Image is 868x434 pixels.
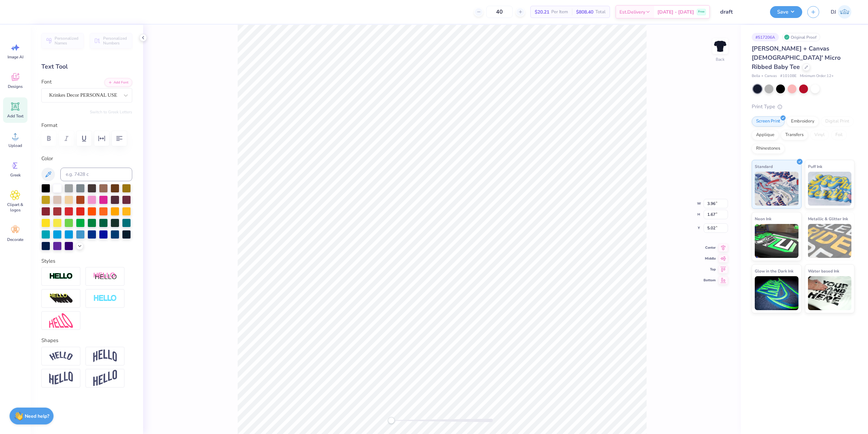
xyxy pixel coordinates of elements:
[755,276,798,310] img: Glow in the Dark Ink
[808,224,852,258] img: Metallic & Glitter Ink
[800,73,834,79] span: Minimum Order: 12 +
[770,6,802,18] button: Save
[808,163,822,170] span: Puff Ink
[704,278,716,283] span: Bottom
[716,56,725,62] div: Back
[41,337,58,344] label: Shapes
[93,350,117,362] img: Arch
[49,313,73,328] img: Free Distort
[755,163,773,170] span: Standard
[831,130,847,140] div: Foil
[752,73,777,79] span: Bella + Canvas
[49,272,73,280] img: Stroke
[576,8,593,16] span: $808.40
[752,130,779,140] div: Applique
[8,143,22,148] span: Upload
[808,215,848,222] span: Metallic & Glitter Ink
[41,121,132,129] label: Format
[752,33,779,41] div: # 517206A
[838,5,851,19] img: Danyl Jon Ferrer
[698,10,705,14] span: Free
[551,8,568,16] span: Per Item
[93,272,117,281] img: Shadow
[93,370,117,386] img: Rise
[535,8,549,16] span: $20.21
[831,8,836,16] span: DJ
[782,33,820,41] div: Original Proof
[90,109,132,115] button: Switch to Greek Letters
[41,78,52,86] label: Font
[657,8,694,16] span: [DATE] - [DATE]
[7,54,23,60] span: Image AI
[755,215,771,222] span: Neon Ink
[60,168,132,181] input: e.g. 7428 c
[25,413,49,419] strong: Need help?
[41,33,84,49] button: Personalized Names
[808,267,839,275] span: Water based Ink
[41,62,132,71] div: Text Tool
[787,116,819,127] div: Embroidery
[93,295,117,302] img: Negative Space
[103,36,128,45] span: Personalized Numbers
[104,78,132,87] button: Add Font
[752,144,785,154] div: Rhinestones
[808,276,852,310] img: Water based Ink
[755,172,798,206] img: Standard
[828,5,854,19] a: DJ
[41,257,55,265] label: Styles
[780,73,796,79] span: # 1010BE
[41,155,132,163] label: Color
[90,33,132,49] button: Personalized Numbers
[752,44,841,71] span: [PERSON_NAME] + Canvas [DEMOGRAPHIC_DATA]' Micro Ribbed Baby Tee
[755,267,793,275] span: Glow in the Dark Ink
[715,5,765,19] input: Untitled Design
[8,84,23,89] span: Designs
[619,8,645,16] span: Est. Delivery
[49,352,73,361] img: Arc
[595,8,606,16] span: Total
[49,372,73,385] img: Flag
[808,172,852,206] img: Puff Ink
[49,293,73,304] img: 3D Illusion
[713,39,727,53] img: Back
[55,36,80,45] span: Personalized Names
[4,202,26,213] span: Clipart & logos
[810,130,829,140] div: Vinyl
[704,245,716,250] span: Center
[704,267,716,272] span: Top
[752,116,785,127] div: Screen Print
[10,172,21,178] span: Greek
[7,113,23,119] span: Add Text
[704,256,716,261] span: Middle
[752,103,854,111] div: Print Type
[755,224,798,258] img: Neon Ink
[781,130,808,140] div: Transfers
[388,417,395,424] div: Accessibility label
[821,116,854,127] div: Digital Print
[486,6,513,18] input: – –
[7,237,23,242] span: Decorate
